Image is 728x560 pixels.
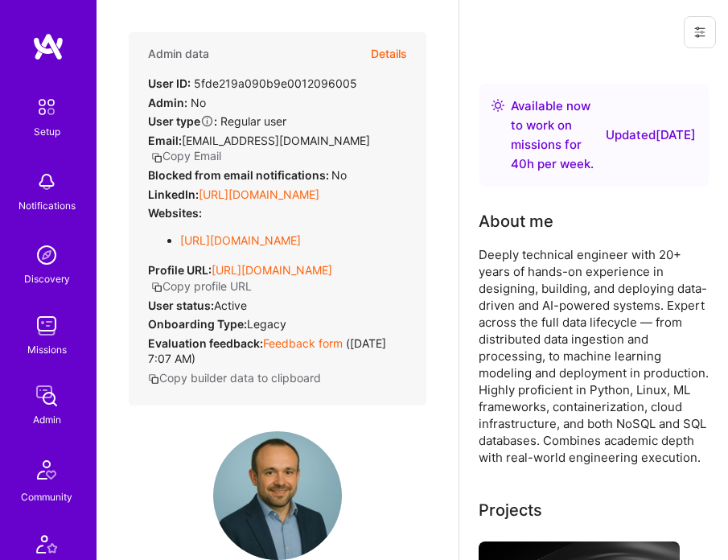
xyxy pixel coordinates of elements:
[27,342,67,358] div: Missions
[151,282,162,293] i: icon Copy
[148,336,407,367] div: ( [DATE] 7:07 AM )
[214,299,247,312] span: Active
[247,317,286,331] span: legacy
[199,187,319,201] a: [URL][DOMAIN_NAME]
[492,99,504,112] img: Availability
[21,489,72,505] div: Community
[31,310,63,342] img: teamwork
[180,233,301,247] a: [URL][DOMAIN_NAME]
[148,134,182,147] strong: Email:
[148,317,247,331] strong: Onboarding Type:
[148,206,202,220] strong: Websites:
[148,47,209,61] h4: Admin data
[34,124,60,140] div: Setup
[148,95,206,111] div: No
[151,278,252,294] button: Copy profile URL
[148,96,187,109] strong: Admin:
[148,299,214,312] strong: User status:
[31,380,63,412] img: admin teamwork
[27,451,66,489] img: Community
[24,271,70,287] div: Discovery
[30,90,64,124] img: setup
[32,32,64,61] img: logo
[511,97,599,174] div: Available now to work on missions for h per week .
[511,156,527,171] span: 40
[148,373,159,385] i: icon Copy
[148,187,199,201] strong: LinkedIn:
[182,134,370,147] span: [EMAIL_ADDRESS][DOMAIN_NAME]
[148,76,357,92] div: 5fde219a090b9e0012096005
[151,148,221,164] button: Copy Email
[148,168,331,182] strong: Blocked from email notifications:
[151,152,162,163] i: icon Copy
[148,76,191,90] strong: User ID:
[19,198,76,214] div: Notifications
[200,114,214,128] i: Help
[148,114,217,128] strong: User type :
[148,370,321,386] button: Copy builder data to clipboard
[212,263,332,277] a: [URL][DOMAIN_NAME]
[479,246,709,466] div: Deeply technical engineer with 20+ years of hands-on experience in designing, building, and deplo...
[213,431,342,560] img: User Avatar
[479,498,542,522] div: Projects
[371,32,407,76] button: Details
[33,412,61,428] div: Admin
[606,126,696,145] div: Updated [DATE]
[148,336,263,350] strong: Evaluation feedback:
[31,166,63,198] img: bell
[148,263,212,277] strong: Profile URL:
[148,167,347,183] div: No
[148,113,286,130] div: Regular user
[31,239,63,271] img: discovery
[479,209,553,233] div: About me
[263,336,343,350] a: Feedback form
